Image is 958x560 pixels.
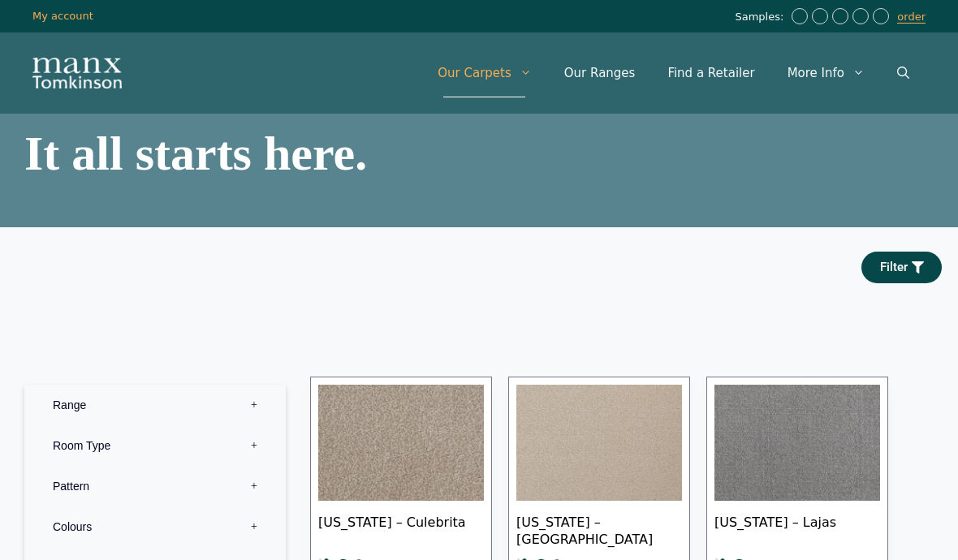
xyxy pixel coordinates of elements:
[37,466,274,506] label: Pattern
[881,49,926,97] a: Open Search Bar
[771,49,881,97] a: More Info
[897,11,926,24] a: order
[548,49,652,97] a: Our Ranges
[880,261,908,274] span: Filter
[421,49,548,97] a: Our Carpets
[37,425,274,466] label: Room Type
[32,58,122,88] img: Manx Tomkinson
[714,501,880,558] span: [US_STATE] – Lajas
[32,10,93,22] a: My account
[651,49,770,97] a: Find a Retailer
[861,252,942,283] a: Filter
[735,11,788,24] span: Samples:
[318,501,484,558] span: [US_STATE] – Culebrita
[421,49,926,97] nav: Primary
[37,506,274,547] label: Colours
[24,129,471,178] h1: It all starts here.
[516,501,682,558] span: [US_STATE] – [GEOGRAPHIC_DATA]
[37,385,274,425] label: Range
